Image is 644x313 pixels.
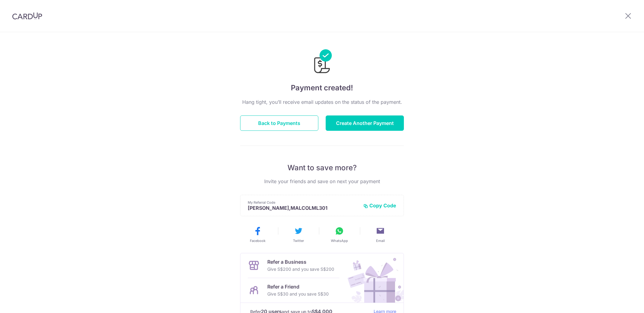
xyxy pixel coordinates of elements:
button: Facebook [240,226,276,243]
h4: Payment created! [240,82,404,93]
p: Hang tight, you’ll receive email updates on the status of the payment. [240,98,404,106]
button: Copy Code [363,202,396,209]
p: Give S$200 and you save S$200 [267,266,334,273]
p: Give S$30 and you save S$30 [267,290,329,298]
span: Email [376,238,385,243]
button: Twitter [280,226,317,243]
img: Refer [342,253,404,303]
p: [PERSON_NAME],MALCOLML301 [248,205,358,211]
button: Back to Payments [240,115,318,131]
p: Refer a Business [267,258,334,266]
p: Invite your friends and save on next your payment [240,178,404,185]
span: Facebook [250,238,265,243]
img: CardUp [12,12,42,20]
button: Email [362,226,398,243]
p: Want to save more? [240,163,404,173]
p: My Referral Code [248,200,358,205]
button: WhatsApp [321,226,357,243]
img: Payments [312,49,332,75]
p: Refer a Friend [267,283,329,290]
button: Create Another Payment [326,115,404,131]
span: WhatsApp [331,238,348,243]
span: Twitter [293,238,304,243]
